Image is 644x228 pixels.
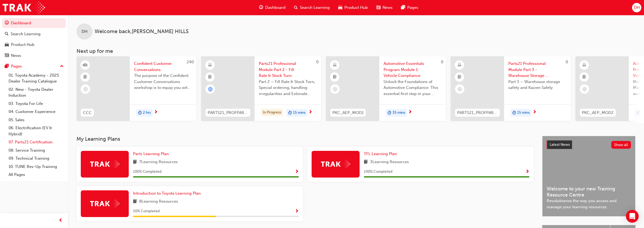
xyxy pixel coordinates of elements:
span: DH [82,29,87,35]
span: 2 hrs [143,110,151,116]
a: 240CCCConfident Customer ConversationsThe purpose of the Confident Customer Conversations worksho... [77,56,196,121]
span: booktick-icon [83,74,87,81]
span: 50 % Completed [133,208,160,214]
a: Search Learning [2,29,66,39]
a: guage-iconDashboard [255,2,290,13]
span: guage-icon [5,21,9,26]
span: Confident Customer Conversations [134,61,192,73]
span: car-icon [338,4,342,11]
span: 0 [566,60,568,64]
h3: My Learning Plans [77,136,534,142]
span: prev-icon [59,217,63,224]
a: Parts Learning Plan [133,151,171,157]
span: PKC_AEP_MOD2 [582,110,614,116]
span: book-icon [364,159,368,166]
div: In Progress [261,109,283,116]
a: 02. New - Toyota Dealer Induction [6,85,66,100]
span: book-icon [133,198,137,205]
button: Show Progress [295,168,299,175]
span: learningResourceType_ELEARNING-icon [458,62,461,69]
span: duration-icon [637,109,641,116]
span: next-icon [154,110,158,115]
a: 09. Technical Training [6,154,66,163]
span: next-icon [533,110,537,115]
img: Trak [90,199,119,208]
span: up-icon [60,63,64,70]
span: duration-icon [388,109,391,116]
span: Show Progress [525,170,529,174]
span: PARTS21_PROFPART2_0923_EL [208,110,248,116]
div: Search Learning [11,31,41,37]
button: Pages [2,61,66,71]
span: book-icon [133,159,137,166]
span: Welcome to your new Training Resource Centre [547,186,631,198]
span: 15 mins [517,110,530,116]
button: Show Progress [525,168,529,175]
span: learningResourceType_INSTRUCTOR_LED-icon [83,62,87,69]
a: car-iconProduct Hub [334,2,372,13]
span: booktick-icon [582,74,586,81]
button: Show all [611,141,631,149]
a: Latest NewsShow all [547,140,631,149]
span: Parts21 Professional Module Part 2 - Fill Rate & Stock Turn [259,61,317,79]
span: next-icon [408,110,412,115]
span: TFL Learning Plan [364,151,397,156]
span: 35 mins [392,110,405,116]
span: booktick-icon [208,74,212,81]
span: Parts Learning Plan [133,151,169,156]
span: CCC [83,110,92,116]
span: search-icon [294,4,298,11]
a: Trak [3,2,45,14]
button: Show Progress [295,208,299,215]
span: Automotive Essentials Program Module 1: Vehicle Compliance [384,61,442,79]
span: Part 2 – Fill Rate & Stock Turn, Special ordering, handling irregularities and Estimate Time of A... [259,79,317,97]
span: 100 % Completed [133,169,162,175]
span: News [383,5,393,11]
a: Product Hub [2,40,66,50]
span: 3 Learning Resources [370,159,409,166]
span: 15 mins [293,110,305,116]
span: Dashboard [265,5,285,11]
a: news-iconNews [372,2,397,13]
span: learningRecordVerb_NONE-icon [333,87,337,92]
span: 8 Learning Resources [139,198,178,205]
a: 0PARTS21_PROFPART3_0923_ELParts21 Professional Module Part 3 - Warehouse Storage & SafetyPart 3 –... [451,56,571,121]
span: Welcome back , [PERSON_NAME] HILLS [95,29,189,35]
span: duration-icon [288,109,292,116]
div: Product Hub [11,42,34,48]
span: learningRecordVerb_NONE-icon [582,87,587,92]
span: DH [634,5,639,11]
span: Parts21 Professional Module Part 3 - Warehouse Storage & Safety [508,61,566,79]
span: learningRecordVerb_NONE-icon [457,87,462,92]
a: Latest NewsShow allWelcome to your new Training Resource CentreRevolutionise the way you access a... [542,136,635,217]
span: learningRecordVerb_NONE-icon [83,87,88,92]
span: 7 Learning Resources [139,159,178,166]
a: pages-iconPages [397,2,422,13]
span: Pages [407,5,418,11]
span: duration-icon [138,109,142,116]
a: TFL Learning Plan [364,151,399,157]
span: news-icon [376,4,380,11]
a: 07. Parts21 Certification [6,138,66,146]
span: learningResourceType_ELEARNING-icon [333,62,337,69]
span: Introduction to Toyota Learning Plan [133,191,201,196]
a: 04. Customer Experience [6,108,66,116]
span: Show Progress [295,209,299,214]
span: booktick-icon [333,74,337,81]
span: learningResourceType_ELEARNING-icon [208,62,212,69]
span: duration-icon [512,109,516,116]
span: The purpose of the Confident Customer Conversations workshop is to equip you with tools to commun... [134,73,192,91]
span: guage-icon [259,4,263,11]
div: News [11,53,21,59]
a: News [2,51,66,61]
span: learningResourceType_ELEARNING-icon [582,62,586,69]
a: Dashboard [2,18,66,28]
span: Unlock the Foundations of Automotive Compliance. This essential first step in your Automotive Ess... [384,79,442,97]
span: learningRecordVerb_ATTEMPT-icon [208,87,213,92]
span: 240 [187,60,194,64]
a: 0PARTS21_PROFPART2_0923_ELParts21 Professional Module Part 2 - Fill Rate & Stock TurnPart 2 – Fil... [201,56,321,121]
span: car-icon [5,42,9,47]
div: Open Intercom Messenger [626,210,639,223]
a: 10. TUNE Rev-Up Training [6,163,66,171]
